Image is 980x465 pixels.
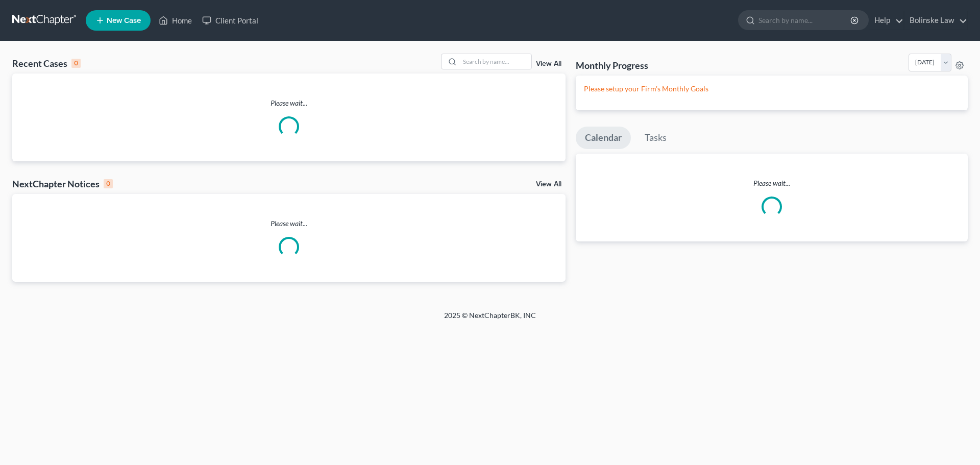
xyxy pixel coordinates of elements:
div: Recent Cases [12,57,81,69]
div: NextChapter Notices [12,178,113,190]
a: Client Portal [197,11,263,30]
a: View All [536,181,561,188]
div: 0 [71,59,81,68]
h3: Monthly Progress [576,59,648,71]
a: Home [154,11,197,30]
div: 2025 © NextChapterBK, INC [199,310,781,329]
p: Please wait... [576,178,968,188]
p: Please setup your Firm's Monthly Goals [584,84,960,94]
input: Search by name... [460,54,531,69]
a: Bolinske Law [904,11,967,30]
span: New Case [107,17,141,25]
div: 0 [104,179,113,188]
a: Help [869,11,903,30]
p: Please wait... [12,218,566,229]
a: Tasks [635,127,676,149]
p: Please wait... [12,98,566,108]
a: Calendar [576,127,631,149]
input: Search by name... [758,11,852,30]
a: View All [536,60,561,67]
